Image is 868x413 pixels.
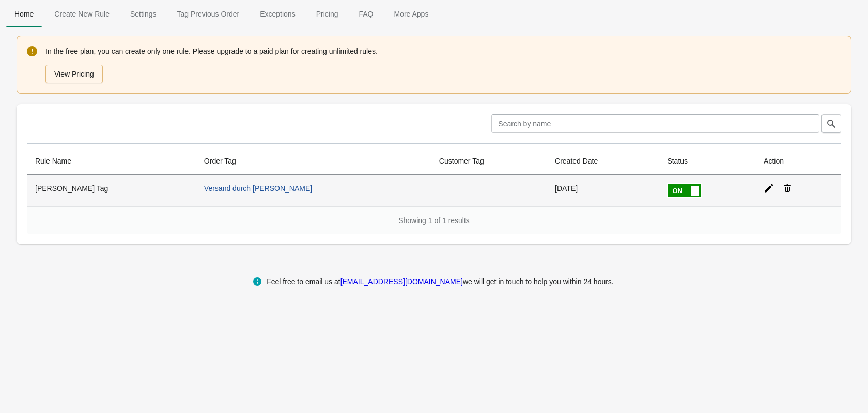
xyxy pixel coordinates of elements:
span: Settings [122,5,165,23]
th: Rule Name [27,148,196,175]
th: Action [755,148,841,175]
span: FAQ [350,5,381,23]
span: Exceptions [252,5,303,23]
span: Home [6,5,42,23]
button: Settings [120,1,167,27]
button: Home [4,1,44,27]
input: Search by name [491,114,819,133]
button: View Pricing [45,65,103,83]
a: Versand durch [PERSON_NAME] [204,184,312,193]
th: [PERSON_NAME] Tag [27,175,196,207]
th: Created Date [547,148,659,175]
button: Create_New_Rule [44,1,120,27]
th: Customer Tag [431,148,547,175]
span: Create New Rule [46,5,118,23]
div: Feel free to email us at we will get in touch to help you within 24 hours. [267,275,614,288]
div: Showing 1 of 1 results [27,207,841,234]
td: [DATE] [547,175,659,207]
a: [EMAIL_ADDRESS][DOMAIN_NAME] [340,277,463,286]
span: Pricing [308,5,347,23]
span: More Apps [385,5,437,23]
th: Status [659,148,755,175]
span: Tag Previous Order [169,5,248,23]
th: Order Tag [196,148,431,175]
div: In the free plan, you can create only one rule. Please upgrade to a paid plan for creating unlimi... [45,45,841,84]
